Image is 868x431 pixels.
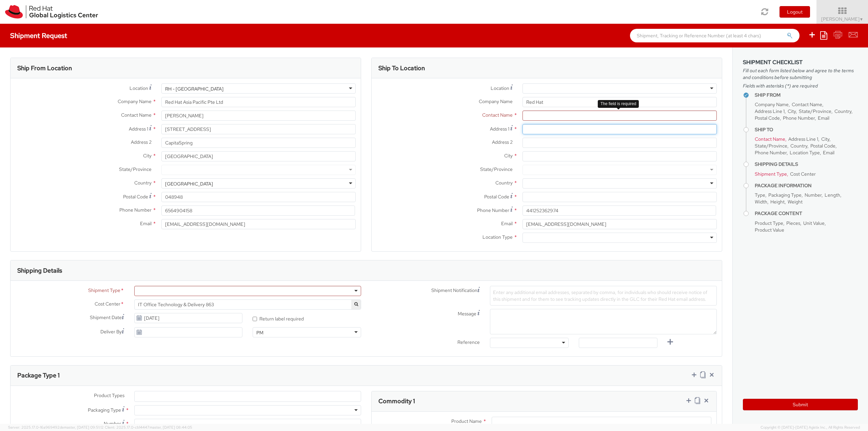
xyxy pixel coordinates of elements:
h3: Commodity 1 [378,398,415,405]
div: PM [256,329,263,336]
span: Cost Center [95,300,120,308]
span: City [821,136,829,142]
span: Product Value [755,227,784,233]
span: Address 2 [492,139,513,145]
span: Pieces [786,220,800,226]
input: Shipment, Tracking or Reference Number (at least 4 chars) [630,29,800,42]
span: Company Name [755,101,789,107]
span: Phone Number [477,207,509,213]
h4: Ship From [755,93,858,98]
span: Unit Value [803,220,825,226]
span: Length [825,192,840,198]
h4: Package Information [755,183,858,188]
span: Product Type [755,220,783,226]
span: City [788,108,796,114]
span: Address 2 [131,139,152,145]
span: Number [805,192,822,198]
span: Contact Name [121,112,152,118]
span: Location [130,85,148,91]
div: The field is required [598,100,639,108]
span: State/Province [755,143,787,149]
span: Postal Code [810,143,835,149]
span: Reference [457,339,480,345]
span: Address 1 [490,126,509,132]
span: Deliver By [100,328,122,335]
span: Country [790,143,807,149]
span: Packaging Type [88,407,121,413]
h4: Package Content [755,211,858,216]
span: Email [501,220,513,227]
span: master, [DATE] 08:44:05 [150,425,192,430]
span: Phone Number [119,207,152,213]
div: [GEOGRAPHIC_DATA] [165,180,213,187]
h3: Ship To Location [378,65,425,72]
span: Number [104,420,121,427]
span: Company Name [118,98,152,104]
span: Client: 2025.17.0-cb14447 [105,425,192,430]
span: Fields with asterisks (*) are required [743,82,858,89]
span: Copyright © [DATE]-[DATE] Agistix Inc., All Rights Reserved [761,425,860,430]
span: Postal Code [123,194,148,200]
span: State/Province [799,108,831,114]
h3: Package Type 1 [17,372,60,379]
span: Packaging Type [768,192,802,198]
h3: Shipping Details [17,267,62,274]
button: Submit [743,399,858,410]
span: Fill out each form listed below and agree to the terms and conditions before submitting [743,67,858,81]
span: Email [823,150,834,156]
span: Type [755,192,765,198]
span: Message [458,311,476,317]
h3: Shipment Checklist [743,59,858,65]
button: Logout [780,6,810,18]
span: Height [770,199,785,205]
span: Address Line 1 [755,108,785,114]
span: IT Office Technology & Delivery 863 [138,301,357,308]
span: Shipment Date [90,314,122,321]
span: Product Name [451,418,482,424]
span: master, [DATE] 09:51:12 [64,425,104,430]
span: Address 1 [129,126,148,132]
span: Phone Number [783,115,815,121]
span: Location [491,85,509,91]
span: Contact Name [755,136,785,142]
h4: Shipment Request [10,32,67,39]
h4: Shipping Details [755,162,858,167]
span: Postal Code [755,115,780,121]
span: Email [818,115,829,121]
span: Product Types [94,392,124,398]
span: Enter any additional email addresses, separated by comma, for individuals who should receive noti... [493,289,707,302]
label: Return label required [253,314,305,322]
span: Location Type [482,234,513,240]
span: Address Line 1 [788,136,818,142]
span: Shipment Type [755,171,787,177]
span: Postal Code [484,194,509,200]
span: Country [495,180,513,186]
span: ▼ [860,17,864,22]
div: RH - [GEOGRAPHIC_DATA] [165,85,223,92]
span: [PERSON_NAME] [821,16,864,22]
img: rh-logistics-00dfa346123c4ec078e1.svg [5,5,98,19]
span: Country [834,108,851,114]
span: IT Office Technology & Delivery 863 [134,299,361,310]
h3: Ship From Location [17,65,72,72]
span: City [504,153,513,159]
span: Contact Name [482,112,513,118]
span: Email [140,220,152,227]
input: Return label required [253,317,257,321]
span: City [143,153,152,159]
span: Width [755,199,767,205]
span: Shipment Notification [431,287,477,294]
span: Location Type [790,150,820,156]
span: Contact Name [792,101,822,107]
span: Cost Center [790,171,816,177]
span: Weight [788,199,803,205]
span: Company Name [479,98,513,104]
span: Country [134,180,152,186]
span: State/Province [480,166,513,172]
span: State/Province [119,166,152,172]
span: Server: 2025.17.0-16a969492de [8,425,104,430]
span: Shipment Type [88,287,120,295]
span: Phone Number [755,150,787,156]
h4: Ship To [755,127,858,132]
